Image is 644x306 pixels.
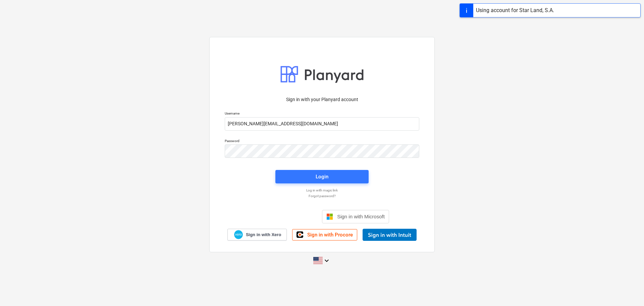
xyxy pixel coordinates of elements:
[307,232,353,238] span: Sign in with Procore
[337,214,385,219] span: Sign in with Microsoft
[275,170,369,183] button: Login
[252,209,320,224] iframe: Sign in with Google Button
[225,111,419,117] p: Username
[323,257,331,265] i: keyboard_arrow_down
[476,6,554,14] div: Using account for Star Land, S.A.
[234,230,243,239] img: Xero logo
[225,139,419,144] p: Password
[326,213,333,220] img: Microsoft logo
[225,96,419,103] p: Sign in with your Planyard account
[227,229,287,241] a: Sign in with Xero
[221,188,423,192] a: Log in with magic link
[221,194,423,198] a: Forgot password?
[225,117,419,131] input: Username
[292,229,357,241] a: Sign in with Procore
[316,172,328,181] div: Login
[246,232,281,238] span: Sign in with Xero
